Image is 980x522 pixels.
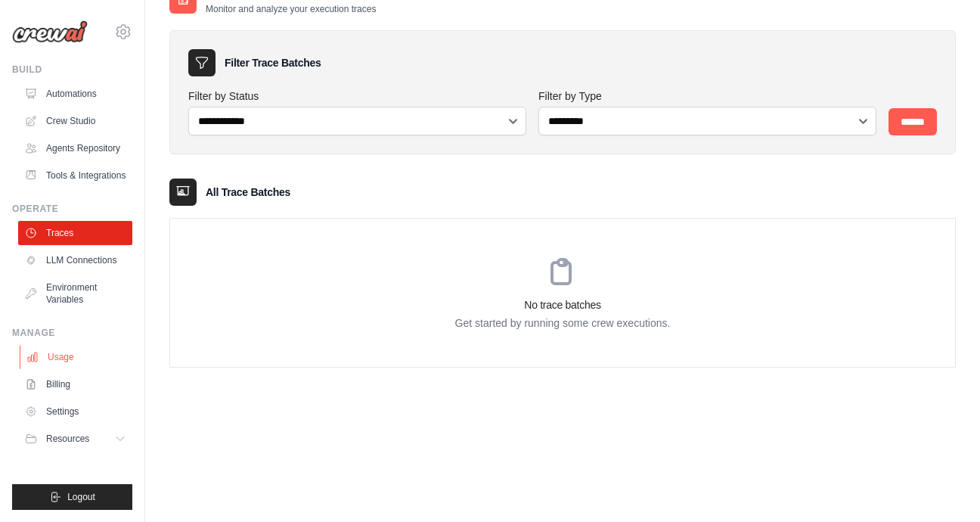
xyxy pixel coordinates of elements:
[18,221,132,245] a: Traces
[225,55,321,70] h3: Filter Trace Batches
[188,89,526,104] label: Filter by Status
[18,275,132,312] a: Environment Variables
[18,248,132,272] a: LLM Connections
[12,64,132,76] div: Build
[18,136,132,160] a: Agents Repository
[170,315,955,331] p: Get started by running some crew executions.
[12,20,88,43] img: Logo
[46,433,89,445] span: Resources
[18,399,132,424] a: Settings
[18,82,132,106] a: Automations
[206,3,376,15] p: Monitor and analyze your execution traces
[67,491,95,503] span: Logout
[538,89,876,104] label: Filter by Type
[18,109,132,133] a: Crew Studio
[20,345,134,369] a: Usage
[18,427,132,451] button: Resources
[12,327,132,339] div: Manage
[170,297,955,312] h3: No trace batches
[18,163,132,188] a: Tools & Integrations
[12,484,132,510] button: Logout
[12,203,132,215] div: Operate
[18,372,132,396] a: Billing
[206,185,290,200] h3: All Trace Batches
